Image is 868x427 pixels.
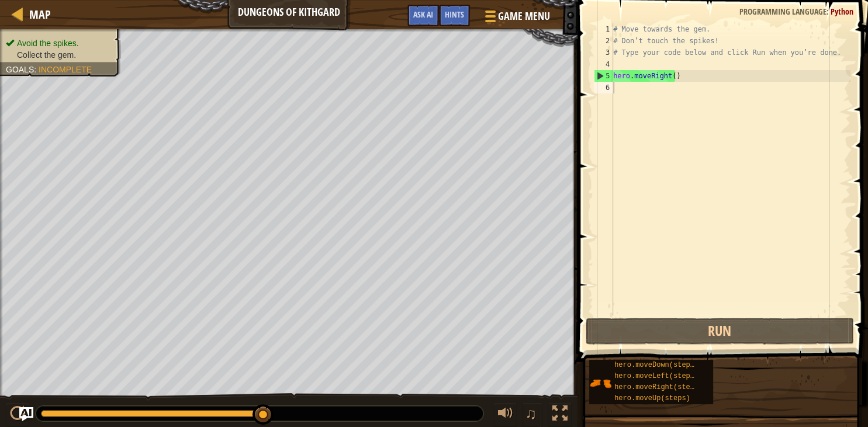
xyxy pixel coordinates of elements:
[6,403,29,427] button: Ctrl + P: Play
[413,9,433,20] span: Ask AI
[614,383,703,391] span: hero.moveRight(steps)
[614,361,698,369] span: hero.moveDown(steps)
[476,5,557,32] button: Game Menu
[594,82,613,93] div: 6
[594,58,613,70] div: 4
[17,39,79,48] span: Avoid the spikes.
[34,65,39,74] span: :
[23,6,51,22] a: Map
[29,6,51,22] span: Map
[614,372,698,380] span: hero.moveLeft(steps)
[589,372,611,394] img: portrait.png
[826,6,831,17] span: :
[586,318,854,345] button: Run
[6,37,112,49] li: Avoid the spikes.
[525,405,537,422] span: ♫
[594,23,613,35] div: 1
[498,9,550,24] span: Game Menu
[614,394,690,402] span: hero.moveUp(steps)
[831,6,853,17] span: Python
[6,49,112,61] li: Collect the gem.
[594,47,613,58] div: 3
[594,70,613,82] div: 5
[594,35,613,47] div: 2
[445,9,464,20] span: Hints
[6,65,34,74] span: Goals
[407,5,439,26] button: Ask AI
[739,6,826,17] span: Programming language
[19,407,33,421] button: Ask AI
[548,403,572,427] button: Toggle fullscreen
[17,50,76,60] span: Collect the gem.
[523,403,542,427] button: ♫
[493,403,517,427] button: Adjust volume
[39,65,92,74] span: Incomplete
